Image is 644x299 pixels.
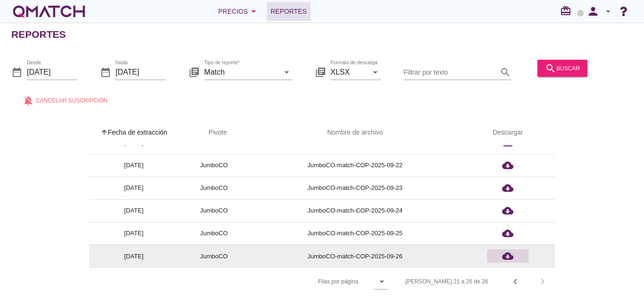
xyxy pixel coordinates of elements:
input: Filtrar por texto [404,64,498,79]
i: chevron_left [510,276,521,287]
td: [DATE] [89,245,179,267]
i: arrow_drop_down [603,6,614,17]
td: JumboCO-match-COP-2025-09-23 [249,177,461,199]
div: buscar [545,62,580,74]
i: arrow_drop_down [281,66,292,77]
span: Reportes [271,6,307,17]
i: library_books [189,66,200,77]
th: Fecha de extracción: Sorted ascending. Activate to sort descending. [89,120,179,146]
i: arrow_upward [100,128,108,136]
i: search [500,66,511,77]
button: Cancelar suscripción [15,92,115,109]
button: Precios [211,2,267,21]
i: library_books [315,66,326,77]
span: Cancelar suscripción [36,96,107,104]
button: Previous page [507,273,524,290]
i: cloud_download [502,205,513,216]
td: JumboCO [179,177,249,199]
i: cloud_download [502,250,513,262]
i: cloud_download [502,160,513,171]
i: person [584,5,603,18]
i: arrow_drop_down [376,276,388,287]
td: [DATE] [89,154,179,177]
td: JumboCO-match-COP-2025-09-25 [249,222,461,245]
td: JumboCO-match-COP-2025-09-22 [249,154,461,177]
div: [PERSON_NAME] 21 a 26 de 26 [405,277,488,286]
a: Reportes [267,2,311,21]
i: arrow_drop_down [370,66,381,77]
input: hasta [116,64,166,79]
input: Desde [27,64,77,79]
i: redeem [560,5,575,17]
td: JumboCO [179,222,249,245]
th: Nombre de archivo: Not sorted. [249,120,461,146]
div: Filas por página [223,268,387,295]
td: JumboCO [179,245,249,267]
input: Formato de descarga [330,64,368,79]
i: date_range [100,66,111,77]
th: Pivote: Not sorted. Activate to sort ascending. [179,120,249,146]
i: search [545,62,556,74]
a: white-qmatch-logo [11,2,87,21]
i: notifications_off [23,94,36,106]
i: arrow_drop_down [248,6,259,17]
i: cloud_download [502,228,513,239]
input: Tipo de reporte* [204,64,279,79]
i: cloud_download [502,182,513,194]
td: JumboCO [179,199,249,222]
td: [DATE] [89,222,179,245]
td: JumboCO-match-COP-2025-09-24 [249,199,461,222]
td: [DATE] [89,177,179,199]
div: Precios [218,6,259,17]
button: buscar [537,60,587,77]
td: JumboCO [179,154,249,177]
td: [DATE] [89,199,179,222]
h2: Reportes [11,27,66,42]
th: Descargar: Not sorted. [461,120,555,146]
td: JumboCO-match-COP-2025-09-26 [249,245,461,267]
i: date_range [11,66,23,77]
